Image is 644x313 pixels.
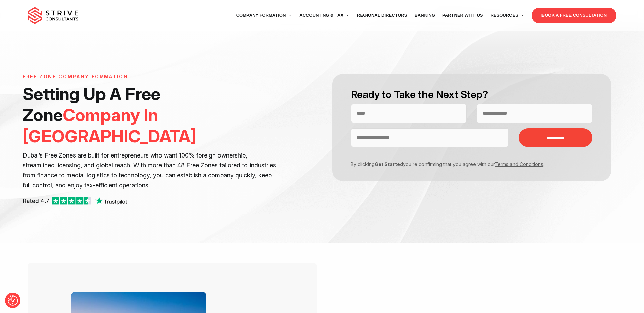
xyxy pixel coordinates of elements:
[322,74,621,181] form: Contact form
[375,161,403,167] strong: Get Started
[8,295,18,306] img: Revisit consent button
[23,150,280,191] p: Dubai’s Free Zones are built for entrepreneurs who want 100% foreign ownership, streamlined licen...
[23,105,196,146] span: Company In [GEOGRAPHIC_DATA]
[411,6,439,25] a: Banking
[23,83,280,147] h1: Setting Up A Free Zone
[351,88,592,101] h2: Ready to Take the Next Step?
[487,6,528,25] a: Resources
[233,6,296,25] a: Company Formation
[439,6,487,25] a: Partner with Us
[8,295,18,306] button: Consent Preferences
[28,7,78,24] img: main-logo.svg
[296,6,353,25] a: Accounting & Tax
[495,161,543,167] a: Terms and Conditions
[532,8,616,23] a: BOOK A FREE CONSULTATION
[23,74,280,80] h6: Free Zone Company Formation
[353,6,411,25] a: Regional Directors
[346,161,587,168] p: By clicking you’re confirming that you agree with our .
